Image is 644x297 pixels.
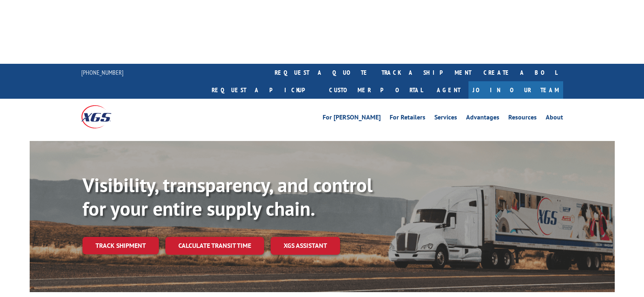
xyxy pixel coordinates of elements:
[546,114,563,123] a: About
[82,172,373,221] b: Visibility, transparency, and control for your entire supply chain.
[81,68,124,76] a: [PHONE_NUMBER]
[206,81,323,99] a: Request a pickup
[390,114,425,123] a: For Retailers
[271,237,340,254] a: XGS ASSISTANT
[466,114,499,123] a: Advantages
[429,81,468,99] a: Agent
[269,64,375,81] a: request a quote
[323,81,429,99] a: Customer Portal
[468,81,563,99] a: Join Our Team
[323,114,381,123] a: For [PERSON_NAME]
[165,237,264,254] a: Calculate transit time
[508,114,537,123] a: Resources
[82,237,159,254] a: Track shipment
[434,114,457,123] a: Services
[477,64,563,81] a: Create a BOL
[375,64,477,81] a: track a shipment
